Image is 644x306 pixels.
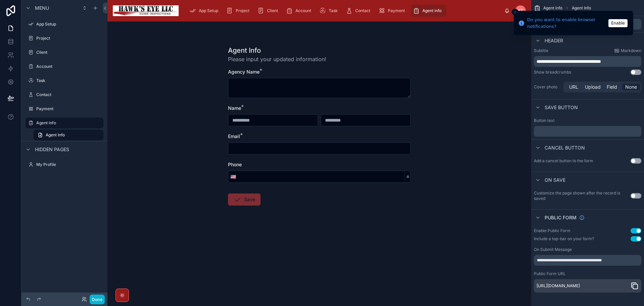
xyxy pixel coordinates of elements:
label: Payment [36,106,102,112]
span: Menu [35,5,49,11]
span: Account [295,8,311,13]
button: Close toast [512,9,518,15]
label: Customize the page shown after the record is saved [534,190,631,201]
div: Show breadcrumbs [534,70,571,75]
a: Agent info [26,118,103,128]
label: My Profile [36,162,102,167]
div: Do you want to enable browser notifications? [527,16,606,30]
div: Include a top-bar on your form? [534,236,594,242]
span: Agent info [543,5,562,11]
button: Select Button [228,171,238,183]
span: Payment [388,8,405,13]
label: Subtitle [534,48,548,53]
button: Enable [608,19,628,27]
div: scrollable content [534,126,641,137]
a: Contact [26,89,103,100]
a: Agent info [411,5,446,17]
a: Task [317,5,342,17]
span: Hidden pages [35,146,69,153]
span: Public form [545,214,577,221]
label: Task [36,78,102,83]
span: Header [545,37,563,44]
label: Add a cancel button to the form [534,158,593,164]
h1: Agent Info [228,46,326,55]
a: Payment [26,103,103,114]
span: Contact [355,8,370,13]
span: Please input your updated information! [228,55,326,63]
a: Markdown [614,48,641,53]
a: Task [26,75,103,86]
a: Client [256,5,283,17]
a: Payment [376,5,410,17]
div: Enable Public Form [534,228,570,233]
span: Agent Info [46,132,65,138]
span: Upload [585,84,601,90]
button: Done [90,295,105,304]
span: URL [569,84,578,90]
a: Project [26,33,103,44]
a: Account [26,61,103,72]
label: Cover photo [534,84,561,90]
label: Account [36,64,102,69]
span: Field [607,84,617,90]
span: Agent info [422,8,442,13]
a: App Setup [187,5,223,17]
label: Project [36,36,102,41]
a: App Setup [26,19,103,30]
label: On Submit Message [534,247,572,252]
span: Task [329,8,338,13]
a: Agent Info [34,130,103,140]
a: Account [284,5,316,17]
div: scrollable content [534,56,641,67]
span: Agent Info [572,5,591,11]
span: On save [545,177,565,183]
span: 🇺🇸 [230,173,236,180]
span: Name [228,105,241,111]
span: Agency Name [228,69,260,75]
span: Email [228,133,240,139]
span: App Setup [199,8,218,13]
a: My Profile [26,159,103,170]
span: Phone [228,162,242,167]
span: None [625,84,637,90]
a: Client [26,47,103,58]
span: Cancel button [545,144,585,151]
label: Client [36,50,102,55]
label: Agent info [36,120,99,126]
span: Project [236,8,249,13]
label: Public Form URL [534,271,566,276]
label: Contact [36,92,102,97]
span: Save button [545,104,578,111]
span: Client [267,8,278,13]
label: App Setup [36,21,102,27]
a: [URL][DOMAIN_NAME] [537,283,580,289]
img: App logo [113,5,179,16]
div: scrollable content [184,3,504,18]
a: Project [224,5,254,17]
a: Contact [344,5,375,17]
label: Button text [534,118,555,123]
span: Markdown [621,48,641,53]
